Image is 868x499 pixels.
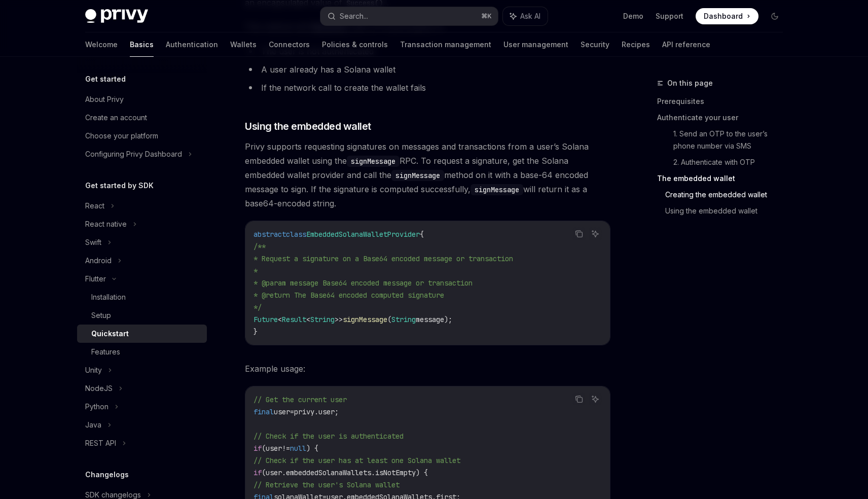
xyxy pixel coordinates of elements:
div: About Privy [85,93,124,105]
span: = [290,407,294,416]
a: Setup [77,306,207,325]
code: signMessage [347,156,400,167]
span: (user [262,444,282,453]
a: Connectors [269,32,310,57]
a: Creating the embedded wallet [665,187,791,203]
button: Ask AI [503,7,548,25]
div: React native [85,218,127,230]
span: ( [387,315,391,324]
div: React [85,200,104,212]
div: Configuring Privy Dashboard [85,148,182,160]
a: User management [503,32,568,57]
a: Wallets [230,32,257,57]
a: Transaction management [400,32,491,57]
a: Dashboard [696,8,758,24]
a: Features [77,343,207,361]
a: 1. Send an OTP to the user’s phone number via SMS [673,126,791,154]
div: NodeJS [85,382,113,395]
code: signMessage [471,184,523,195]
a: Recipes [622,32,650,57]
div: Java [85,419,101,431]
span: Using the embedded wallet [245,119,371,133]
h5: Get started [85,73,126,85]
span: null [290,444,306,453]
a: Installation [77,288,207,306]
a: Basics [130,32,154,57]
span: // Retrieve the user's Solana wallet [254,480,400,489]
div: Create an account [85,112,147,124]
span: Dashboard [704,11,743,21]
div: Search... [340,10,368,22]
span: ⌘ K [481,12,492,20]
span: { [420,230,424,239]
div: Unity [85,364,102,376]
span: Future [254,315,278,324]
code: signMessage [391,170,444,181]
span: != [282,444,290,453]
span: String [310,315,335,324]
h5: Get started by SDK [85,180,154,192]
span: * @param message Base64 encoded message or transaction [254,278,473,288]
div: Features [91,346,120,358]
a: Policies & controls [322,32,388,57]
a: Create an account [77,109,207,127]
button: Ask AI [589,227,602,240]
div: Installation [91,291,126,303]
span: * Request a signature on a Base64 encoded message or transaction [254,254,513,263]
a: API reference [662,32,710,57]
a: The embedded wallet [657,170,791,187]
a: Prerequisites [657,93,791,110]
div: Swift [85,236,101,248]
a: Using the embedded wallet [665,203,791,219]
a: About Privy [77,90,207,109]
div: Python [85,401,108,413]
div: Android [85,255,112,267]
a: Demo [623,11,643,21]
span: if [254,468,262,477]
div: Flutter [85,273,106,285]
span: >> [335,315,343,324]
span: if [254,444,262,453]
a: Welcome [85,32,118,57]
button: Copy the contents from the code block [572,393,586,406]
span: EmbeddedSolanaWalletProvider [306,230,420,239]
a: Support [656,11,683,21]
button: Toggle dark mode [767,8,783,24]
div: Setup [91,309,111,322]
span: // Get the current user [254,395,347,404]
span: String [391,315,416,324]
span: user [274,407,290,416]
div: Choose your platform [85,130,158,142]
span: } [254,327,258,336]
a: Choose your platform [77,127,207,145]
span: On this page [667,77,713,89]
span: signMessage [343,315,387,324]
span: Example usage: [245,362,610,376]
span: * @return The Base64 encoded computed signature [254,291,444,300]
span: Result [282,315,306,324]
span: message); [416,315,452,324]
a: Authenticate your user [657,110,791,126]
h5: Changelogs [85,469,129,481]
div: REST API [85,437,116,449]
a: Authentication [166,32,218,57]
div: Quickstart [91,328,129,340]
span: // Check if the user is authenticated [254,432,404,441]
span: Privy supports requesting signatures on messages and transactions from a user’s Solana embedded w... [245,139,610,210]
span: class [286,230,306,239]
img: dark logo [85,9,148,23]
span: // Check if the user has at least one Solana wallet [254,456,460,465]
span: (user.embeddedSolanaWallets.isNotEmpty) { [262,468,428,477]
a: Security [581,32,609,57]
span: privy.user; [294,407,339,416]
a: 2. Authenticate with OTP [673,154,791,170]
button: Copy the contents from the code block [572,227,586,240]
span: Ask AI [520,11,540,21]
span: < [278,315,282,324]
span: abstract [254,230,286,239]
li: A user already has a Solana wallet [245,62,610,77]
span: < [306,315,310,324]
button: Search...⌘K [320,7,498,25]
li: If the network call to create the wallet fails [245,81,610,95]
span: ) { [306,444,318,453]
